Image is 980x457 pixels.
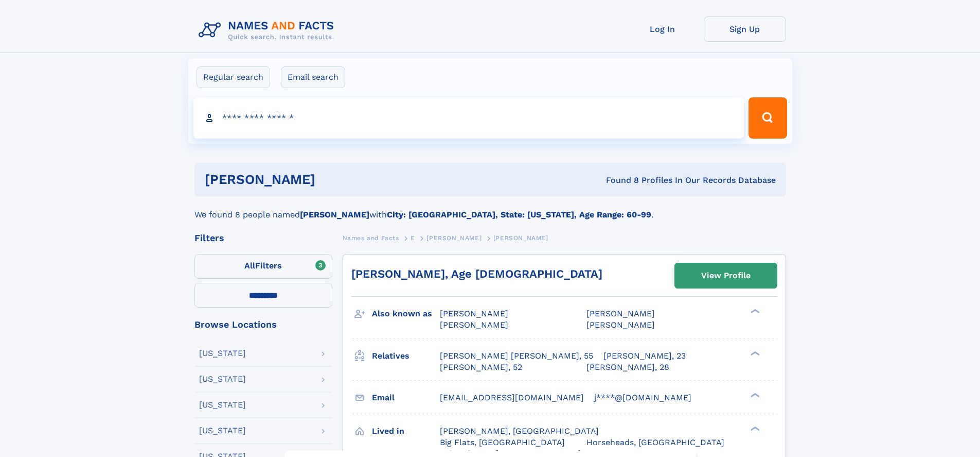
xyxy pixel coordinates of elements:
[704,16,786,42] a: Sign Up
[199,401,246,409] div: [US_STATE]
[194,16,343,44] img: Logo Names and Facts
[194,320,332,329] div: Browse Locations
[748,308,760,315] div: ❯
[586,362,669,373] a: [PERSON_NAME], 28
[621,16,704,42] a: Log In
[372,389,440,407] h3: Email
[351,267,602,280] a: [PERSON_NAME], Age [DEMOGRAPHIC_DATA]
[300,210,369,219] b: [PERSON_NAME]
[440,426,599,436] span: [PERSON_NAME], [GEOGRAPHIC_DATA]
[194,196,786,221] div: We found 8 people named with .
[387,210,651,219] b: City: [GEOGRAPHIC_DATA], State: [US_STATE], Age Range: 60-99
[748,392,760,398] div: ❯
[411,231,415,244] a: E
[199,349,246,358] div: [US_STATE]
[603,350,686,362] a: [PERSON_NAME], 23
[749,97,787,139] button: Search Button
[372,347,440,365] h3: Relatives
[372,305,440,323] h3: Also known as
[426,231,482,244] a: [PERSON_NAME]
[586,309,655,318] span: [PERSON_NAME]
[197,66,270,88] label: Regular search
[440,437,565,447] span: Big Flats, [GEOGRAPHIC_DATA]
[199,427,246,435] div: [US_STATE]
[748,425,760,432] div: ❯
[205,173,461,186] h1: [PERSON_NAME]
[426,234,482,242] span: [PERSON_NAME]
[194,233,332,243] div: Filters
[440,362,522,373] a: [PERSON_NAME], 52
[440,309,508,318] span: [PERSON_NAME]
[460,175,776,186] div: Found 8 Profiles In Our Records Database
[586,320,655,330] span: [PERSON_NAME]
[372,422,440,440] h3: Lived in
[493,234,548,242] span: [PERSON_NAME]
[193,97,744,139] input: search input
[440,320,508,330] span: [PERSON_NAME]
[440,350,593,362] a: [PERSON_NAME] [PERSON_NAME], 55
[440,393,584,402] span: [EMAIL_ADDRESS][DOMAIN_NAME]
[701,264,751,287] div: View Profile
[199,375,246,383] div: [US_STATE]
[244,261,255,270] span: All
[343,231,399,244] a: Names and Facts
[194,254,332,279] label: Filters
[748,350,760,357] div: ❯
[675,263,777,288] a: View Profile
[281,66,345,88] label: Email search
[411,234,415,242] span: E
[586,437,724,447] span: Horseheads, [GEOGRAPHIC_DATA]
